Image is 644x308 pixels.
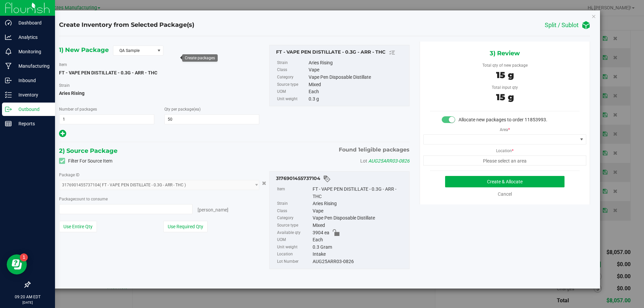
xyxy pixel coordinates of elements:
h4: Create Inventory from Selected Package(s) [59,21,194,29]
div: Each [313,236,406,244]
span: 1 [358,146,360,153]
p: [DATE] [3,300,52,305]
span: Number of packages [59,107,97,112]
label: Source type [277,81,307,88]
span: 2) Source Package [59,146,117,156]
label: Unit weight [277,96,307,103]
inline-svg: Outbound [5,106,12,113]
span: count [75,197,85,201]
inline-svg: Analytics [5,34,12,41]
label: Category [277,214,311,222]
button: Create & Allocate [445,176,565,187]
label: Location [496,144,514,154]
label: Class [277,66,307,74]
span: 15 g [496,92,514,103]
h4: Split / Sublot [545,22,579,28]
p: Monitoring [12,48,52,56]
inline-svg: Inbound [5,77,12,84]
div: Create packages [185,56,215,60]
a: Cancel [498,191,512,197]
span: (ea) [194,107,201,112]
p: Manufacturing [12,62,52,70]
inline-svg: Manufacturing [5,63,12,69]
button: Use Entire Qty [59,221,97,232]
label: UOM [277,88,307,96]
p: Outbound [12,105,52,113]
div: Mixed [309,81,406,88]
span: Aries Rising [59,88,259,98]
span: 15 g [496,70,514,80]
p: 09:20 AM EDT [3,294,52,300]
span: Found eligible packages [339,146,410,154]
iframe: Resource center [7,254,27,274]
span: Add new output [59,132,66,137]
div: AUG25ARR03-0826 [313,258,406,265]
div: FT - VAPE PEN DISTILLATE - 0.3G - ARR - THC [276,49,406,57]
div: Aries Rising [313,200,406,207]
label: Class [277,207,311,215]
div: Vape [309,66,406,74]
span: Lot [360,158,367,164]
input: 50 [165,115,259,124]
span: 3) Review [490,48,520,58]
div: Vape [313,207,406,215]
span: [PERSON_NAME] [198,207,228,212]
p: Reports [12,120,52,128]
span: Total qty of new package [482,63,528,68]
inline-svg: Inventory [5,91,12,98]
div: 3176901455737104 [276,175,406,183]
span: Allocate new packages to order 11853993. [459,117,547,122]
label: Filter For Source Item [59,158,112,165]
label: Lot Number [277,258,311,265]
label: Area [500,123,510,133]
label: Strain [59,82,70,88]
div: Intake [313,251,406,258]
span: Total input qty [492,85,518,90]
p: Analytics [12,33,52,41]
input: 1 [59,115,154,124]
label: Available qty [277,229,311,237]
span: Package ID [59,173,79,177]
div: Vape Pen Disposable Distillate [313,214,406,222]
inline-svg: Reports [5,120,12,127]
div: Aries Rising [309,59,406,67]
label: UOM [277,236,311,244]
div: 0.3 Gram [313,244,406,251]
label: Unit weight [277,244,311,251]
span: Qty per package [164,107,201,112]
p: Inbound [12,76,52,84]
label: Location [277,251,311,258]
div: Vape Pen Disposable Distillate [309,74,406,81]
span: 3904 ea [313,229,329,237]
span: Package to consume [59,197,108,201]
div: Mixed [313,222,406,229]
iframe: Resource center unread badge [20,253,28,261]
button: Cancel button [260,178,268,188]
label: Category [277,74,307,81]
button: Use Required Qty [163,221,208,232]
label: Strain [277,200,311,207]
span: QA Sample [113,46,155,55]
label: Item [277,186,311,200]
inline-svg: Dashboard [5,19,12,26]
div: Each [309,88,406,96]
span: AUG25ARR03-0826 [368,158,410,164]
p: Inventory [12,91,52,99]
span: FT - VAPE PEN DISTILLATE - 0.3G - ARR - THC [59,70,157,75]
span: Please select an area [423,156,586,166]
p: Dashboard [12,19,52,27]
label: Source type [277,222,311,229]
inline-svg: Monitoring [5,48,12,55]
label: Item [59,62,67,68]
label: Strain [277,59,307,67]
span: 1) New Package [59,45,109,55]
div: FT - VAPE PEN DISTILLATE - 0.3G - ARR - THC [313,186,406,200]
div: 0.3 g [309,96,406,103]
